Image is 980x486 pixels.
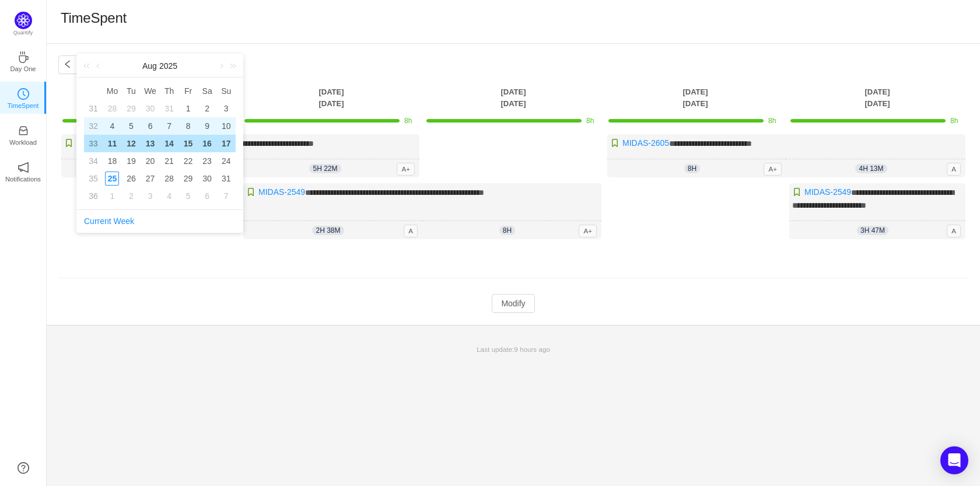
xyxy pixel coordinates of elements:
td: August 12, 2025 [122,135,141,152]
td: September 1, 2025 [103,187,122,205]
td: August 5, 2025 [122,117,141,135]
td: August 15, 2025 [178,135,198,152]
div: 2 [124,189,138,203]
td: August 28, 2025 [160,170,179,187]
div: 4 [105,119,119,133]
h1: TimeSpent [61,9,127,27]
span: Last update: [477,345,550,353]
td: September 6, 2025 [198,187,217,205]
span: A+ [764,163,782,176]
div: 6 [200,189,214,203]
a: icon: inboxWorkload [17,128,29,140]
a: icon: coffeeDay One [17,55,29,67]
td: August 7, 2025 [160,117,179,135]
div: 12 [124,137,138,151]
div: 6 [143,119,157,133]
td: August 18, 2025 [103,152,122,170]
div: 30 [143,102,157,116]
td: August 3, 2025 [216,100,236,117]
td: August 20, 2025 [141,152,160,170]
th: [DATE] [DATE] [604,86,786,110]
th: Wed [141,82,160,100]
div: 25 [105,172,119,186]
span: 8h [684,164,700,173]
span: Mo [103,86,122,96]
span: 8h [404,117,412,125]
a: 2025 [158,54,178,78]
th: [DATE] [DATE] [58,86,240,110]
img: 10315 [792,187,801,197]
img: 10315 [610,138,619,148]
div: 13 [143,137,157,151]
a: Next month (PageDown) [215,54,226,78]
div: 1 [105,189,119,203]
td: September 3, 2025 [141,187,160,205]
span: 5h 22m [309,164,341,173]
div: 1 [181,102,195,116]
td: August 27, 2025 [141,170,160,187]
td: August 6, 2025 [141,117,160,135]
div: 7 [219,189,233,203]
td: August 14, 2025 [160,135,179,152]
td: August 30, 2025 [198,170,217,187]
td: August 22, 2025 [178,152,198,170]
div: 19 [124,154,138,168]
div: 26 [124,172,138,186]
td: August 9, 2025 [198,117,217,135]
td: August 1, 2025 [178,100,198,117]
div: 22 [181,154,195,168]
div: 31 [219,172,233,186]
th: Thu [160,82,179,100]
span: Su [216,86,236,96]
p: TimeSpent [8,100,39,111]
a: Last year (Control + left) [81,54,96,78]
div: 18 [105,154,119,168]
div: 20 [143,154,157,168]
span: Sa [198,86,217,96]
img: 10315 [246,187,256,197]
span: A+ [397,163,415,176]
td: 32 [84,117,103,135]
td: August 26, 2025 [122,170,141,187]
span: Th [160,86,179,96]
span: 3h 47m [857,226,888,235]
td: August 11, 2025 [103,135,122,152]
td: September 2, 2025 [122,187,141,205]
td: September 5, 2025 [178,187,198,205]
div: 29 [181,172,195,186]
div: 16 [200,137,214,151]
div: 11 [105,137,119,151]
div: 23 [200,154,214,168]
td: August 4, 2025 [103,117,122,135]
a: icon: question-circle [17,462,29,474]
td: August 2, 2025 [198,100,217,117]
div: Open Intercom Messenger [940,446,968,474]
div: 8 [181,119,195,133]
a: MIDAS-2605 [622,138,669,148]
span: 8h [950,117,958,125]
div: 14 [162,137,176,151]
th: [DATE] [DATE] [240,86,422,110]
a: icon: clock-circleTimeSpent [17,92,29,103]
div: 4 [162,189,176,203]
td: August 31, 2025 [216,170,236,187]
td: August 8, 2025 [178,117,198,135]
span: 8h [499,226,515,235]
td: 35 [84,170,103,187]
td: August 19, 2025 [122,152,141,170]
img: 10315 [64,138,73,148]
div: 3 [219,102,233,116]
img: Quantify [15,12,32,29]
i: icon: coffee [17,51,29,63]
span: A [947,225,961,237]
p: Day One [10,64,36,74]
td: July 29, 2025 [122,100,141,117]
div: 17 [219,137,233,151]
div: 5 [124,119,138,133]
td: August 13, 2025 [141,135,160,152]
td: September 4, 2025 [160,187,179,205]
td: 34 [84,152,103,170]
td: September 7, 2025 [216,187,236,205]
th: Mon [103,82,122,100]
td: August 21, 2025 [160,152,179,170]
